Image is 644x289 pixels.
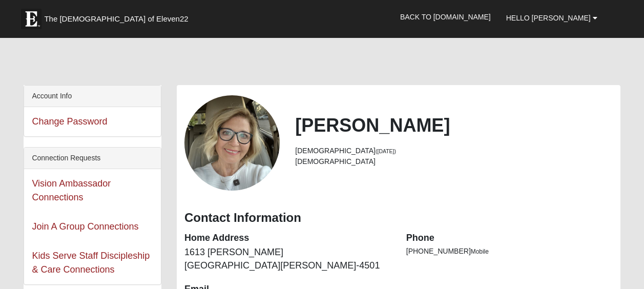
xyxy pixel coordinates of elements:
a: The [DEMOGRAPHIC_DATA] of Eleven22 [16,4,221,29]
a: Hello [PERSON_NAME] [498,5,605,31]
dt: Phone [406,232,613,245]
a: View Fullsize Photo [184,95,280,191]
span: Mobile [471,248,489,255]
div: Connection Requests [24,148,161,169]
span: The [DEMOGRAPHIC_DATA] of Eleven22 [44,14,188,24]
a: Change Password [32,116,107,127]
dd: 1613 [PERSON_NAME] [GEOGRAPHIC_DATA][PERSON_NAME]-4501 [184,246,391,272]
li: [PHONE_NUMBER] [406,246,613,257]
li: [DEMOGRAPHIC_DATA] [295,146,612,156]
a: Back to [DOMAIN_NAME] [392,4,498,30]
h3: Contact Information [184,211,613,225]
span: Hello [PERSON_NAME] [506,14,591,22]
img: Eleven22 logo [21,9,41,29]
a: Kids Serve Staff Discipleship & Care Connections [32,251,150,275]
div: Account Info [24,86,161,107]
a: Join A Group Connections [32,221,138,232]
dt: Home Address [184,232,391,245]
h2: [PERSON_NAME] [295,114,612,136]
small: ([DATE]) [376,148,396,154]
li: [DEMOGRAPHIC_DATA] [295,156,612,167]
a: Vision Ambassador Connections [32,178,111,202]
